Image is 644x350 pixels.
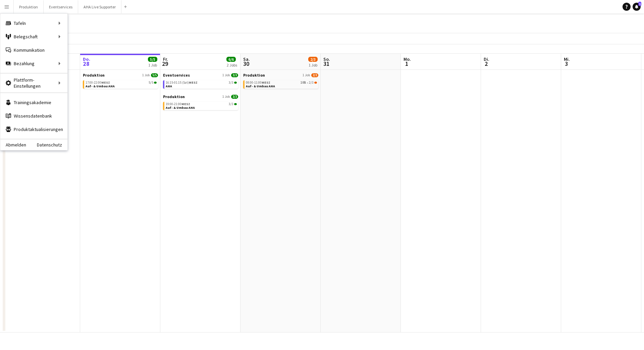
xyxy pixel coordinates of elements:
[151,73,158,77] span: 5/5
[311,73,318,77] span: 2/3
[86,81,110,84] span: 17:00-22:00
[308,57,318,62] span: 2/3
[242,60,250,68] span: 30
[0,96,67,109] a: Trainingsakademie
[82,60,90,68] span: 28
[0,57,67,70] div: Bezahlung
[222,73,230,77] span: 1 Job
[149,81,153,84] span: 5/5
[181,102,190,106] span: MESZ
[166,80,237,88] a: 16:15-01:15 (Sat)MESZ3/3AHA
[163,73,238,78] a: Eventservices1 Job3/3
[243,73,318,78] a: Produktion1 Job2/3
[484,56,489,62] span: Di.
[231,73,238,77] span: 3/3
[402,60,411,68] span: 1
[154,82,157,84] span: 5/5
[166,84,172,88] span: AHA
[243,73,318,90] div: Produktion1 Job2/308:00-11:00MESZ10B•2/3Auf- & Umbau AHA
[14,0,44,13] button: Produktion
[86,84,115,88] span: Auf- & Umbau AHA
[189,80,198,85] span: MESZ
[246,81,270,84] span: 08:00-11:00
[246,80,317,88] a: 08:00-11:00MESZ10B•2/3Auf- & Umbau AHA
[0,76,67,90] div: Plattform-Einstellungen
[83,56,90,62] span: Do.
[564,56,570,62] span: Mi.
[166,102,190,106] span: 19:00-21:00
[226,57,236,62] span: 6/6
[142,73,150,77] span: 1 Job
[163,94,185,99] span: Produktion
[163,94,238,112] div: Produktion1 Job3/319:00-21:00MESZ3/3Auf- & Umbau AHA
[163,73,238,94] div: Eventservices1 Job3/316:15-01:15 (Sat)MESZ3/3AHA
[243,56,250,62] span: Sa.
[148,57,157,62] span: 5/5
[163,94,238,99] a: Produktion1 Job3/3
[229,81,233,84] span: 3/3
[222,95,230,99] span: 1 Job
[227,62,237,68] div: 2 Jobs
[309,62,317,68] div: 1 Job
[163,73,190,78] span: Eventservices
[633,3,641,11] a: 1
[229,102,233,106] span: 3/3
[162,60,168,68] span: 29
[404,56,411,62] span: Mo.
[166,102,237,110] a: 19:00-21:00MESZ3/3Auf- & Umbau AHA
[483,60,489,68] span: 2
[322,60,330,68] span: 31
[86,80,157,88] a: 17:00-22:00MESZ5/5Auf- & Umbau AHA
[234,103,237,105] span: 3/3
[0,109,67,123] a: Wissensdatenbank
[37,142,67,147] a: Datenschutz
[246,81,317,84] div: •
[0,30,67,43] div: Belegschaft
[262,80,270,85] span: MESZ
[0,16,67,30] div: Tafeln
[101,80,110,85] span: MESZ
[323,56,330,62] span: So.
[301,81,306,84] span: 10B
[166,105,195,110] span: Auf- & Umbau AHA
[314,82,317,84] span: 2/3
[0,123,67,136] a: Produktaktualisierungen
[309,81,314,84] span: 2/3
[166,81,198,84] span: 16:15-01:15 (Sat)
[83,73,158,90] div: Produktion1 Job5/517:00-22:00MESZ5/5Auf- & Umbau AHA
[234,82,237,84] span: 3/3
[83,73,105,78] span: Produktion
[44,0,78,13] button: Eventservices
[563,60,570,68] span: 3
[163,56,168,62] span: Fr.
[0,43,67,57] a: Kommunikation
[303,73,310,77] span: 1 Job
[231,95,238,99] span: 3/3
[83,73,158,78] a: Produktion1 Job5/5
[243,73,265,78] span: Produktion
[0,142,26,147] a: Abmelden
[148,62,157,68] div: 1 Job
[78,0,121,13] button: AHA Live Supporter
[638,2,641,6] span: 1
[246,84,275,88] span: Auf- & Umbau AHA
